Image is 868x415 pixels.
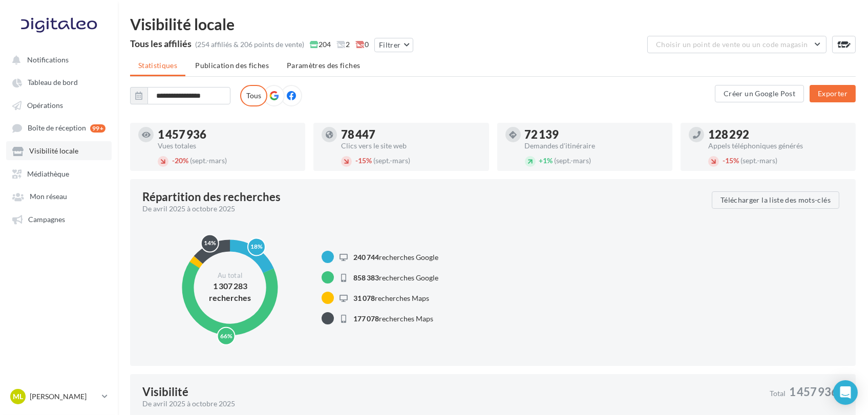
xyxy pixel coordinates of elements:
[158,129,297,140] div: 1 457 936
[6,118,112,137] a: Boîte de réception 99+
[355,156,358,165] span: -
[30,192,67,201] span: Mon réseau
[29,147,78,156] span: Visibilité locale
[341,142,480,149] div: Clics vers le site web
[90,124,105,133] div: 99+
[190,156,227,165] span: (sept.-mars)
[353,294,429,302] span: recherches Maps
[353,314,433,323] span: recherches Maps
[142,399,761,409] div: De avril 2025 à octobre 2025
[6,187,112,205] a: Mon réseau
[789,386,838,398] span: 1 457 936
[28,78,78,87] span: Tableau de bord
[341,129,480,140] div: 78 447
[656,40,808,49] span: Choisir un point de vente ou un code magasin
[6,164,112,183] a: Médiathèque
[13,391,23,402] span: ML
[172,156,175,165] span: -
[373,156,410,165] span: (sept.-mars)
[555,156,591,165] span: (sept.-mars)
[723,156,725,165] span: -
[539,156,553,165] span: 1%
[810,85,856,102] button: Exporter
[833,380,858,405] div: Open Intercom Messenger
[6,141,112,160] a: Visibilité locale
[355,39,369,50] span: 0
[708,142,848,149] div: Appels téléphoniques générés
[715,85,804,102] button: Créer un Google Post
[6,96,112,114] a: Opérations
[172,156,188,165] span: 20%
[310,39,331,50] span: 204
[30,391,98,402] p: [PERSON_NAME]
[353,273,438,282] span: recherches Google
[723,156,739,165] span: 15%
[130,16,856,32] div: Visibilité locale
[142,204,704,214] div: De avril 2025 à octobre 2025
[240,85,267,106] label: Tous
[8,387,110,406] a: ML [PERSON_NAME]
[740,156,777,165] span: (sept.-mars)
[6,50,108,69] button: Notifications
[28,124,86,133] span: Boîte de réception
[336,39,350,50] span: 2
[353,253,438,261] span: recherches Google
[647,36,827,53] button: Choisir un point de vente ou un code magasin
[142,386,188,398] div: Visibilité
[158,142,297,149] div: Vues totales
[28,215,65,224] span: Campagnes
[525,142,664,149] div: Demandes d'itinéraire
[6,73,112,91] a: Tableau de bord
[374,38,413,52] button: Filtrer
[355,156,372,165] span: 15%
[770,390,786,397] span: Total
[287,61,360,70] span: Paramètres des fiches
[708,129,848,140] div: 128 292
[142,191,281,203] div: Répartition des recherches
[539,156,543,165] span: +
[353,294,375,302] span: 31 078
[27,55,69,64] span: Notifications
[27,101,63,110] span: Opérations
[6,210,112,228] a: Campagnes
[27,169,69,178] span: Médiathèque
[130,39,192,48] div: Tous les affiliés
[712,191,839,209] button: Télécharger la liste des mots-clés
[353,273,379,282] span: 858 383
[353,314,379,323] span: 177 078
[195,61,269,70] span: Publication des fiches
[195,39,304,50] div: (254 affiliés & 206 points de vente)
[353,253,379,261] span: 240 744
[525,129,664,140] div: 72 139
